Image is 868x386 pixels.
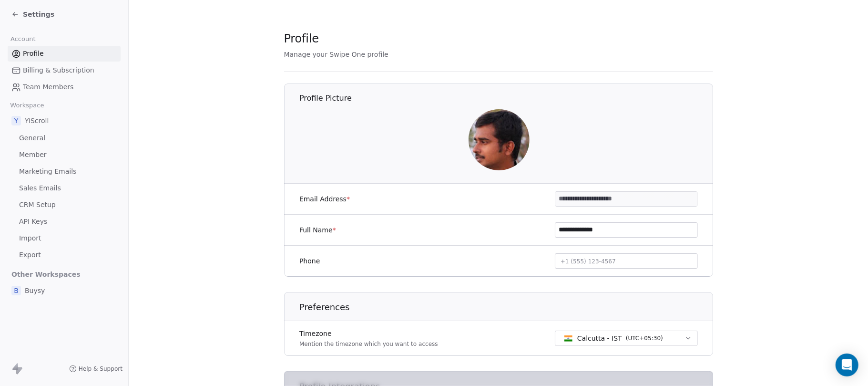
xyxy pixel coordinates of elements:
[26,55,33,63] img: tab_domain_overview_orange.svg
[79,365,123,373] span: Help & Support
[19,183,61,193] span: Sales Emails
[284,31,319,46] span: Profile
[299,256,320,266] label: Phone
[555,331,698,346] button: Calcutta - IST(UTC+05:30)
[6,98,48,113] span: Workspace
[8,130,121,146] a: General
[23,10,54,19] span: Settings
[284,51,388,58] span: Manage your Swipe One profile
[15,15,23,23] img: logo_orange.svg
[19,233,41,243] span: Import
[19,150,47,160] span: Member
[8,180,121,196] a: Sales Emails
[19,133,45,143] span: General
[299,225,336,235] label: Full Name
[8,63,121,78] a: Billing & Subscription
[27,15,47,23] div: v 4.0.25
[69,365,123,373] a: Help & Support
[625,334,663,343] span: ( UTC+05:30 )
[25,116,49,125] span: YiScroll
[836,354,858,376] div: Open Intercom Messenger
[8,46,121,62] a: Profile
[8,247,121,263] a: Export
[11,10,54,19] a: Settings
[95,55,102,63] img: tab_keywords_by_traffic_grey.svg
[299,194,350,204] label: Email Address
[555,253,698,269] button: +1 (555) 123-4567
[8,197,121,213] a: CRM Setup
[299,329,438,338] label: Timezone
[19,167,76,177] span: Marketing Emails
[23,82,73,92] span: Team Members
[299,302,714,313] h1: Preferences
[8,267,84,282] span: Other Workspaces
[25,286,45,295] span: Buysy
[36,56,85,63] div: Domain Overview
[105,56,161,63] div: Keywords by Traffic
[8,79,121,95] a: Team Members
[577,334,622,343] span: Calcutta - IST
[8,147,121,163] a: Member
[19,250,41,260] span: Export
[23,65,94,75] span: Billing & Subscription
[23,49,44,59] span: Profile
[19,217,47,227] span: API Keys
[299,340,438,348] p: Mention the timezone which you want to access
[8,164,121,179] a: Marketing Emails
[299,93,714,104] h1: Profile Picture
[561,258,616,265] span: +1 (555) 123-4567
[6,32,40,46] span: Account
[8,230,121,246] a: Import
[8,214,121,230] a: API Keys
[11,116,21,125] span: Y
[11,286,21,295] span: B
[19,200,56,210] span: CRM Setup
[25,25,105,32] div: Domain: [DOMAIN_NAME]
[15,25,23,32] img: website_grey.svg
[468,109,529,170] img: eD2NunvjwYzINOEFEKb91NpDDecDPJdBhRwgjA86rqs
